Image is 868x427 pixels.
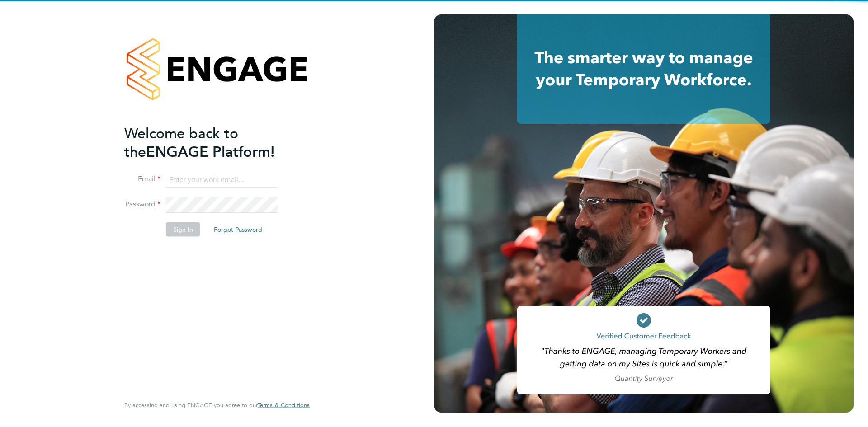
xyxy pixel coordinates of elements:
[166,222,200,237] button: Sign In
[258,402,310,409] a: Terms & Conditions
[258,401,310,409] span: Terms & Conditions
[124,124,238,160] span: Welcome back to the
[124,401,310,409] span: By accessing and using ENGAGE you agree to our
[124,200,160,209] label: Password
[166,172,278,188] input: Enter your work email...
[124,174,160,184] label: Email
[124,124,301,161] h2: ENGAGE Platform!
[207,222,269,237] button: Forgot Password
